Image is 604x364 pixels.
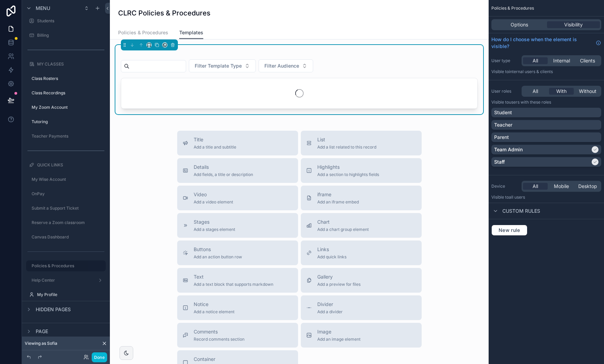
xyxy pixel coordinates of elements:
[194,144,236,150] span: Add a title and subtitle
[317,172,379,177] span: Add a section to highlights fields
[259,59,313,72] button: Select Button
[194,328,244,335] span: Comments
[496,227,523,233] span: New rule
[37,292,104,297] label: My Profile
[32,191,104,197] label: OnPay
[553,57,570,64] span: Internal
[194,172,253,177] span: Add fields, a title or description
[26,260,106,271] a: Policies & Procedures
[491,99,601,105] p: Visible to
[317,282,361,287] span: Add a preview for files
[194,246,242,253] span: Buttons
[491,184,519,189] label: Device
[37,18,104,24] label: Students
[36,306,71,313] span: Hidden pages
[494,134,509,141] p: Parent
[194,219,235,225] span: Stages
[494,158,505,165] p: Staff
[194,227,235,232] span: Add a stages element
[194,309,235,315] span: Add a notice element
[317,199,359,205] span: Add an iframe embed
[177,213,298,238] button: StagesAdd a stages element
[301,240,422,265] button: LinksAdd quick links
[491,36,593,50] span: How do I choose when the element is visible?
[25,341,57,346] span: Viewing as Sofia
[36,328,48,335] span: Page
[317,246,346,253] span: Links
[578,183,597,190] span: Desktop
[32,90,104,96] label: Class Recordings
[491,58,519,63] label: User type
[317,227,369,232] span: Add a chart group element
[194,164,253,171] span: Details
[179,29,203,36] span: Templates
[554,183,569,190] span: Mobile
[317,337,361,342] span: Add an image element
[491,36,601,50] a: How do I choose when the element is visible?
[177,158,298,183] button: DetailsAdd fields, a title or description
[37,61,104,67] label: MY CLASSES
[301,186,422,210] button: iframeAdd an iframe embed
[194,254,242,260] span: Add an action button row
[194,199,233,205] span: Add a video element
[32,133,104,139] label: Teacher Payments
[177,186,298,210] button: VideoAdd a video element
[502,208,540,214] span: Custom rules
[195,62,242,69] span: Filter Template Type
[177,131,298,155] button: TitleAdd a title and subtitle
[533,183,538,190] span: All
[26,30,106,41] a: Billing
[32,234,104,240] label: Canvas Dashboard
[494,146,523,153] p: Team Admin
[194,282,273,287] span: Add a text block that supports markdown
[564,21,583,28] span: Visibility
[317,191,359,198] span: iframe
[32,105,104,110] label: My Zoom Account
[37,162,104,168] label: QUICK LINKS
[491,89,519,94] label: User roles
[317,254,346,260] span: Add quick links
[301,213,422,238] button: ChartAdd a chart group element
[317,136,376,143] span: List
[26,87,106,98] a: Class Recordings
[92,352,107,362] button: Done
[491,195,601,200] p: Visible to
[301,268,422,293] button: GalleryAdd a preview for files
[491,5,534,11] span: Policies & Procedures
[556,88,567,95] span: With
[194,356,293,363] span: Container
[317,164,379,171] span: Highlights
[26,116,106,127] a: Tutoring
[509,195,525,200] span: all users
[118,8,210,18] h1: CLRC Policies & Procedures
[26,160,106,171] a: QUICK LINKS
[580,57,595,64] span: Clients
[317,144,376,150] span: Add a list related to this record
[26,73,106,84] a: Class Rosters
[317,301,343,308] span: Divider
[177,240,298,265] button: ButtonsAdd an action button row
[26,131,106,142] a: Teacher Payments
[533,57,538,64] span: All
[26,59,106,70] a: MY CLASSES
[177,268,298,293] button: TextAdd a text block that supports markdown
[32,278,95,283] label: Help Center
[177,295,298,320] button: NoticeAdd a notice element
[509,99,551,105] span: Users with these roles
[317,219,369,225] span: Chart
[533,88,538,95] span: All
[491,69,601,74] p: Visible to
[264,62,299,69] span: Filter Audience
[317,309,343,315] span: Add a divider
[177,323,298,348] button: CommentsRecord comments section
[37,33,104,38] label: Billing
[194,273,273,280] span: Text
[579,88,596,95] span: Without
[509,69,553,74] span: Internal users & clients
[194,337,244,342] span: Record comments section
[194,301,235,308] span: Notice
[301,295,422,320] button: DividerAdd a divider
[301,158,422,183] button: HighlightsAdd a section to highlights fields
[179,26,203,39] a: Templates
[26,102,106,113] a: My Zoom Account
